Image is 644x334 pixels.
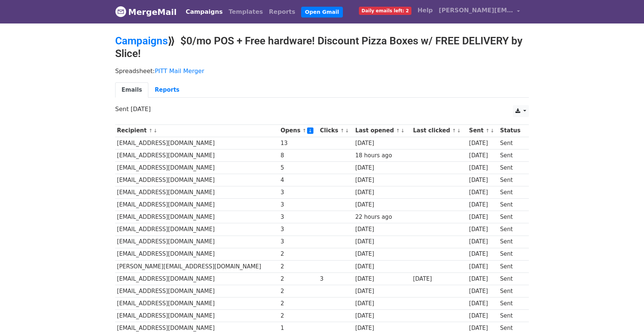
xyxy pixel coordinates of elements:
[498,186,525,199] td: Sent
[498,310,525,322] td: Sent
[498,137,525,149] td: Sent
[115,186,279,199] td: [EMAIL_ADDRESS][DOMAIN_NAME]
[355,324,410,333] div: [DATE]
[355,151,410,160] div: 18 hours ago
[281,275,316,283] div: 2
[301,7,342,18] a: Open Gmail
[359,7,411,15] span: Daily emails left: 2
[353,125,411,137] th: Last opened
[281,237,316,246] div: 3
[153,128,157,133] a: ↓
[115,199,279,211] td: [EMAIL_ADDRESS][DOMAIN_NAME]
[281,312,316,320] div: 2
[355,250,410,258] div: [DATE]
[318,125,354,137] th: Clicks
[469,262,497,271] div: [DATE]
[148,82,186,98] a: Reports
[355,237,410,246] div: [DATE]
[498,236,525,248] td: Sent
[356,3,414,18] a: Daily emails left: 2
[486,128,490,133] a: ↑
[469,201,497,209] div: [DATE]
[355,262,410,271] div: [DATE]
[469,139,497,148] div: [DATE]
[155,67,204,75] a: PITT Mail Merger
[115,161,279,174] td: [EMAIL_ADDRESS][DOMAIN_NAME]
[115,4,177,20] a: MergeMail
[115,285,279,297] td: [EMAIL_ADDRESS][DOMAIN_NAME]
[469,250,497,258] div: [DATE]
[498,161,525,174] td: Sent
[469,164,497,172] div: [DATE]
[452,128,456,133] a: ↑
[281,225,316,234] div: 3
[307,127,313,134] a: ↓
[469,151,497,160] div: [DATE]
[115,137,279,149] td: [EMAIL_ADDRESS][DOMAIN_NAME]
[469,225,497,234] div: [DATE]
[281,151,316,160] div: 8
[281,164,316,172] div: 5
[469,188,497,197] div: [DATE]
[281,299,316,308] div: 2
[115,310,279,322] td: [EMAIL_ADDRESS][DOMAIN_NAME]
[396,128,400,133] a: ↑
[149,128,153,133] a: ↑
[355,188,410,197] div: [DATE]
[469,312,497,320] div: [DATE]
[498,285,525,297] td: Sent
[498,149,525,161] td: Sent
[115,223,279,236] td: [EMAIL_ADDRESS][DOMAIN_NAME]
[498,223,525,236] td: Sent
[498,174,525,186] td: Sent
[115,248,279,260] td: [EMAIL_ADDRESS][DOMAIN_NAME]
[355,312,410,320] div: [DATE]
[414,3,436,18] a: Help
[355,287,410,296] div: [DATE]
[281,176,316,185] div: 4
[411,125,467,137] th: Last clicked
[115,82,148,98] a: Emails
[225,4,266,19] a: Templates
[115,260,279,272] td: [PERSON_NAME][EMAIL_ADDRESS][DOMAIN_NAME]
[439,6,513,15] span: [PERSON_NAME][EMAIL_ADDRESS][PERSON_NAME][DOMAIN_NAME]
[355,139,410,148] div: [DATE]
[115,105,529,113] p: Sent [DATE]
[115,297,279,310] td: [EMAIL_ADDRESS][DOMAIN_NAME]
[266,4,299,19] a: Reports
[279,125,318,137] th: Opens
[115,35,168,47] a: Campaigns
[115,236,279,248] td: [EMAIL_ADDRESS][DOMAIN_NAME]
[115,6,126,17] img: MergeMail logo
[115,35,529,60] h2: ⟫ $0/mo POS + Free hardware! Discount Pizza Boxes w/ FREE DELIVERY by Slice!
[115,149,279,161] td: [EMAIL_ADDRESS][DOMAIN_NAME]
[355,213,410,221] div: 22 hours ago
[498,297,525,310] td: Sent
[345,128,349,133] a: ↓
[469,275,497,283] div: [DATE]
[498,211,525,223] td: Sent
[498,260,525,272] td: Sent
[401,128,405,133] a: ↓
[115,174,279,186] td: [EMAIL_ADDRESS][DOMAIN_NAME]
[340,128,344,133] a: ↑
[115,211,279,223] td: [EMAIL_ADDRESS][DOMAIN_NAME]
[355,176,410,185] div: [DATE]
[302,128,306,133] a: ↑
[469,237,497,246] div: [DATE]
[355,201,410,209] div: [DATE]
[281,324,316,333] div: 1
[281,188,316,197] div: 3
[281,139,316,148] div: 13
[183,4,225,19] a: Campaigns
[355,164,410,172] div: [DATE]
[469,176,497,185] div: [DATE]
[490,128,494,133] a: ↓
[355,225,410,234] div: [DATE]
[355,299,410,308] div: [DATE]
[281,287,316,296] div: 2
[498,272,525,285] td: Sent
[281,262,316,271] div: 2
[436,3,523,21] a: [PERSON_NAME][EMAIL_ADDRESS][PERSON_NAME][DOMAIN_NAME]
[469,299,497,308] div: [DATE]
